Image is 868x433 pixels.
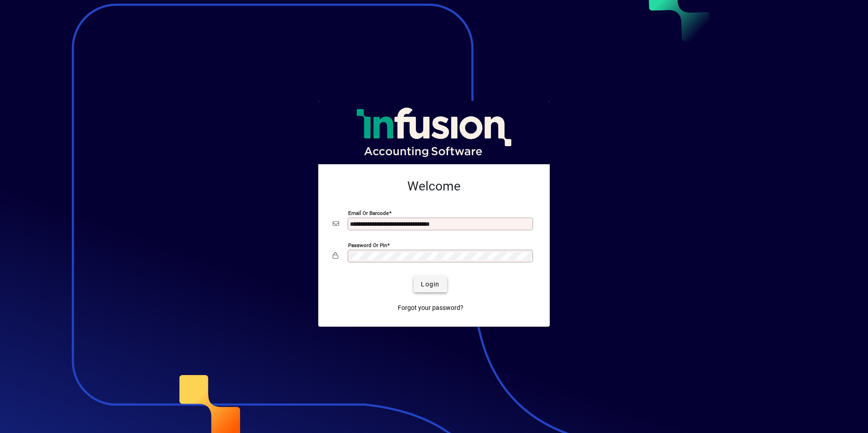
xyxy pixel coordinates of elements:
button: Login [414,276,447,292]
h2: Welcome [333,179,535,194]
a: Forgot your password? [394,300,467,316]
mat-label: Password or Pin [348,242,387,248]
span: Forgot your password? [398,303,463,313]
mat-label: Email or Barcode [348,210,389,216]
span: Login [421,280,439,289]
